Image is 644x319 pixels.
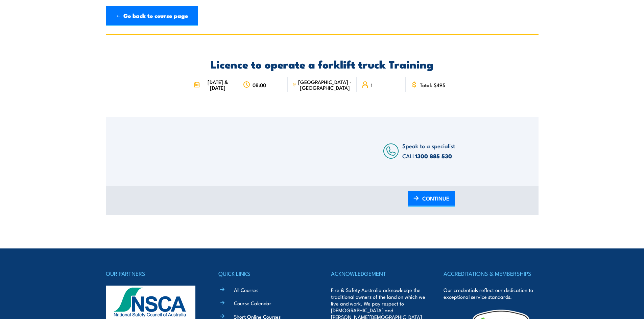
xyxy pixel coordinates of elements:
h2: Licence to operate a forklift truck Training [189,59,455,69]
h4: OUR PARTNERS [106,269,200,278]
span: [DATE] & [DATE] [202,79,233,90]
span: 08:00 [253,82,266,88]
h4: ACKNOWLEDGEMENT [331,269,426,278]
a: Course Calendar [234,299,271,307]
span: [GEOGRAPHIC_DATA] - [GEOGRAPHIC_DATA] [298,79,352,90]
a: All Courses [234,286,258,293]
h4: ACCREDITATIONS & MEMBERSHIPS [444,269,538,278]
span: Total: $495 [420,82,446,88]
span: Speak to a specialist CALL [402,141,455,160]
a: 1300 885 530 [415,152,452,160]
a: CONTINUE [408,191,455,207]
a: ← Go back to course page [106,6,198,26]
span: 1 [371,82,373,88]
h4: QUICK LINKS [218,269,313,278]
span: CONTINUE [422,189,449,207]
p: Our credentials reflect our dedication to exceptional service standards. [444,287,538,300]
